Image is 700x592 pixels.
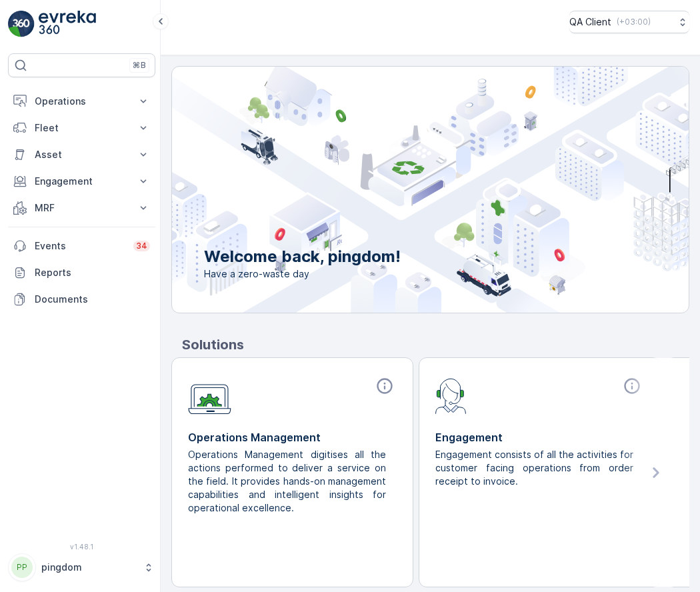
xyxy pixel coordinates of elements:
[8,259,155,286] a: Reports
[8,168,155,195] button: Engagement
[35,239,125,253] p: Events
[35,148,129,161] p: Asset
[112,67,689,313] img: city illustration
[8,543,155,551] span: v 1.48.1
[8,11,35,37] img: logo
[617,17,651,27] p: ( +03:00 )
[41,561,137,574] p: pingdom
[569,11,689,33] button: QA Client(+03:00)
[8,141,155,168] button: Asset
[182,335,689,355] p: Solutions
[435,377,467,414] img: module-icon
[35,293,150,306] p: Documents
[204,267,401,281] span: Have a zero-waste day
[8,286,155,313] a: Documents
[204,246,401,267] p: Welcome back, pingdom!
[35,121,129,135] p: Fleet
[8,88,155,115] button: Operations
[35,175,129,188] p: Engagement
[35,266,150,279] p: Reports
[11,557,33,578] div: PP
[8,195,155,221] button: MRF
[569,15,611,29] p: QA Client
[8,553,155,581] button: PPpingdom
[435,448,633,488] p: Engagement consists of all the activities for customer facing operations from order receipt to in...
[35,201,129,215] p: MRF
[8,115,155,141] button: Fleet
[136,241,147,251] p: 34
[188,429,397,445] p: Operations Management
[188,377,231,415] img: module-icon
[35,95,129,108] p: Operations
[188,448,386,515] p: Operations Management digitises all the actions performed to deliver a service on the field. It p...
[435,429,644,445] p: Engagement
[133,60,146,71] p: ⌘B
[8,233,155,259] a: Events34
[39,11,96,37] img: logo_light-DOdMpM7g.png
